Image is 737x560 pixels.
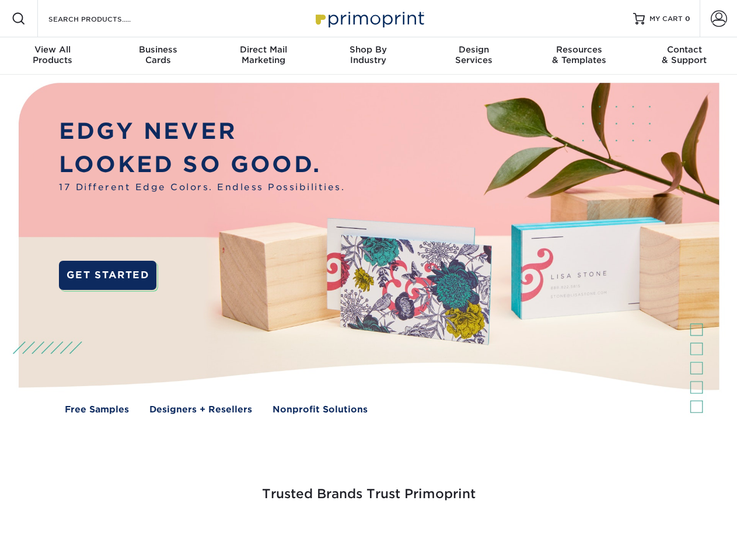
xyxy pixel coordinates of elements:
p: LOOKED SO GOOD. [59,148,345,181]
span: Shop By [316,44,421,55]
img: Freeform [175,532,176,533]
span: 17 Different Edge Colors. Endless Possibilities. [59,181,345,194]
div: Services [421,44,526,65]
a: Direct MailMarketing [211,37,316,75]
span: Resources [526,44,631,55]
div: Industry [316,44,421,65]
span: MY CART [649,14,683,24]
span: Direct Mail [211,44,316,55]
a: Resources& Templates [526,37,631,75]
a: BusinessCards [105,37,210,75]
a: Designers + Resellers [149,403,252,416]
a: Shop ByIndustry [316,37,421,75]
a: Free Samples [65,403,129,416]
div: Marketing [211,44,316,65]
img: Mini [408,532,409,533]
a: GET STARTED [59,261,156,290]
a: Contact& Support [632,37,737,75]
img: Primoprint [310,6,427,31]
img: Goodwill [630,532,631,533]
span: Design [421,44,526,55]
input: SEARCH PRODUCTS..... [47,12,161,26]
a: DesignServices [421,37,526,75]
img: Amazon [519,532,520,533]
div: & Templates [526,44,631,65]
span: Business [105,44,210,55]
p: EDGY NEVER [59,115,345,148]
span: Contact [632,44,737,55]
span: 0 [685,15,690,23]
div: & Support [632,44,737,65]
h3: Trusted Brands Trust Primoprint [27,459,710,516]
a: Nonprofit Solutions [273,403,368,416]
img: Google [298,532,298,533]
div: Cards [105,44,210,65]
